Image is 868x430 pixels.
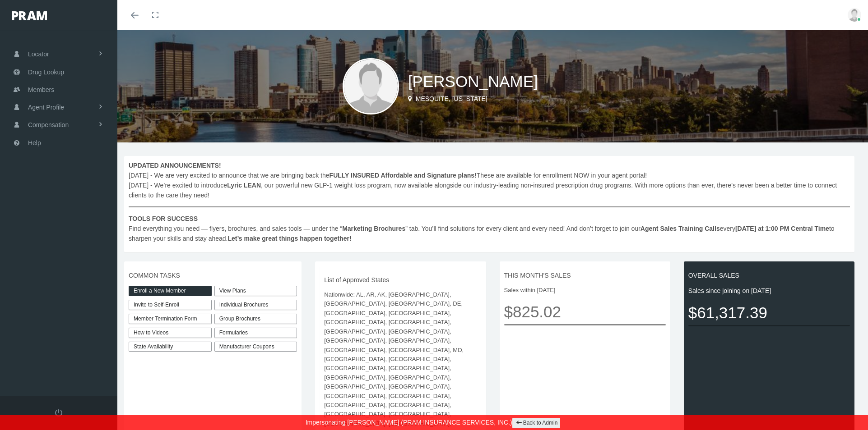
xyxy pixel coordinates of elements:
b: Marketing Brochures [342,225,405,232]
b: Lyric LEAN [227,182,261,189]
span: Agent Profile [28,99,64,116]
span: Help [28,134,41,151]
a: Member Termination Form [129,314,212,324]
span: $825.02 [504,299,666,324]
span: Locator [28,46,49,63]
span: Sales within [DATE] [504,286,666,295]
span: Compensation [28,116,69,133]
a: Back to Admin [512,418,561,428]
div: Group Brochures [214,314,297,324]
span: [DATE] - We are very excited to announce that we are bringing back the These are available for en... [129,160,850,243]
span: [PERSON_NAME] [408,73,538,90]
a: Manufacturer Coupons [214,342,297,352]
img: user-placeholder.jpg [848,8,861,22]
b: UPDATED ANNOUNCEMENTS! [129,162,221,169]
span: Members [28,81,54,98]
div: Formularies [214,328,297,338]
span: COMMON TASKS [129,270,297,280]
div: Individual Brochures [214,300,297,310]
a: State Availability [129,342,212,352]
a: How to Videos [129,328,212,338]
b: Let’s make great things happen together! [227,235,351,242]
img: PRAM_20_x_78.png [12,11,47,20]
b: [DATE] at 1:00 PM Central Time [735,225,829,232]
div: Impersonating [PERSON_NAME] (PRAM INSURANCE SERVICES, INC.) [7,415,861,430]
span: OVERALL SALES [688,270,850,280]
span: MESQUITE, [US_STATE] [416,95,487,102]
span: List of Approved States [324,275,477,285]
span: Sales since joining on [DATE] [688,286,850,296]
b: Agent Sales Training Calls [641,225,720,232]
span: THIS MONTH'S SALES [504,270,666,280]
b: TOOLS FOR SUCCESS [129,215,198,222]
a: Invite to Self-Enroll [129,300,212,310]
a: Enroll a New Member [129,286,212,296]
a: View Plans [214,286,297,296]
span: Drug Lookup [28,64,64,81]
img: user-placeholder.jpg [343,58,399,114]
b: FULLY INSURED Affordable and Signature plans! [330,172,477,179]
span: $61,317.39 [688,300,850,325]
